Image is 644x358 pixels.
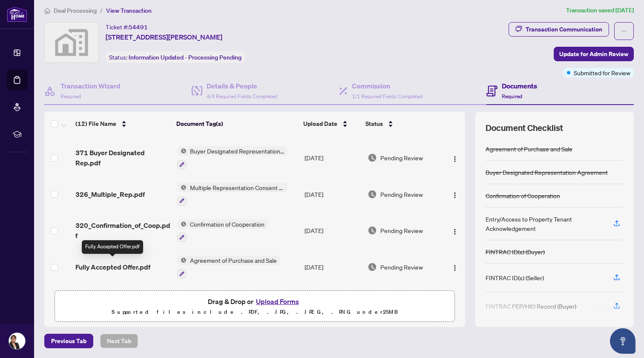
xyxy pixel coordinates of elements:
h4: Commission [352,81,423,91]
span: Previous Tab [51,334,86,348]
span: Fully Accepted Offer.pdf [75,262,150,272]
div: FINTRAC ID(s) (Seller) [486,273,544,282]
span: ellipsis [621,28,627,34]
img: Logo [451,264,458,271]
p: Supported files include .PDF, .JPG, .JPEG, .PNG under 25 MB [60,307,449,317]
td: [DATE] [301,176,364,213]
button: Update for Admin Review [554,47,634,61]
div: Ticket #: [106,22,148,32]
div: Confirmation of Cooperation [486,191,560,200]
th: Upload Date [300,112,362,136]
article: Transaction saved [DATE] [566,6,634,15]
td: [DATE] [301,139,364,176]
img: Status Icon [177,183,187,192]
td: [DATE] [301,213,364,249]
button: Next Tab [100,334,138,348]
li: / [100,6,103,15]
span: Document Checklist [486,122,563,134]
img: svg%3e [45,23,98,63]
img: Document Status [368,190,377,199]
span: Drag & Drop or [208,296,302,307]
button: Logo [448,151,462,165]
span: 320_Confirmation_of_Coop.pdf [75,220,170,241]
span: Update for Admin Review [559,47,628,61]
img: Status Icon [177,146,187,156]
button: Status IconMultiple Representation Consent Form (Buyer) [177,183,287,206]
span: Status [365,119,383,128]
div: Entry/Access to Property Tenant Acknowledgement [486,214,603,233]
span: Agreement of Purchase and Sale [187,256,280,265]
div: FINTRAC PEP/HIO Record (Buyer) [486,301,576,311]
span: Confirmation of Cooperation [187,219,268,229]
span: Required [502,93,522,99]
span: Multiple Representation Consent Form (Buyer) [187,183,287,192]
button: Upload Forms [253,296,302,307]
img: Document Status [368,226,377,235]
img: Document Status [368,262,377,272]
span: Information Updated - Processing Pending [129,54,241,61]
span: home [44,8,50,14]
span: [STREET_ADDRESS][PERSON_NAME] [106,32,222,42]
div: Transaction Communication [526,23,602,36]
th: (12) File Name [72,112,173,136]
button: Status IconConfirmation of Cooperation [177,219,268,242]
button: Open asap [610,328,635,354]
img: Logo [451,228,458,235]
img: Document Status [368,153,377,162]
button: Status IconBuyer Designated Representation Agreement [177,146,287,169]
span: Required [60,93,81,99]
button: Logo [448,224,462,237]
span: 371 Buyer Designated Rep.pdf [75,148,170,168]
div: Status: [106,51,245,63]
span: Buyer Designated Representation Agreement [187,146,287,156]
button: Transaction Communication [509,22,609,37]
img: Status Icon [177,219,187,229]
h4: Documents [502,81,537,91]
span: Deal Processing [54,7,97,14]
img: logo [7,6,27,22]
img: Logo [451,156,458,162]
img: Status Icon [177,256,187,265]
span: (12) File Name [75,119,116,128]
h4: Transaction Wizard [60,81,121,91]
img: Logo [451,192,458,199]
div: Buyer Designated Representation Agreement [486,168,608,177]
span: Pending Review [380,153,423,162]
img: Profile Icon [9,333,25,349]
span: Pending Review [380,190,423,199]
div: Fully Accepted Offer.pdf [82,240,143,254]
h4: Details & People [207,81,277,91]
button: Previous Tab [44,334,93,348]
button: Status IconAgreement of Purchase and Sale [177,256,280,278]
span: 54491 [129,23,148,31]
span: 326_Multiple_Rep.pdf [75,189,145,199]
td: [DATE] [301,249,364,285]
span: Pending Review [380,226,423,235]
button: Logo [448,260,462,274]
button: Logo [448,188,462,201]
th: Status [362,112,440,136]
th: Document Tag(s) [173,112,299,136]
span: Drag & Drop orUpload FormsSupported files include .PDF, .JPG, .JPEG, .PNG under25MB [55,291,454,322]
span: View Transaction [106,7,152,14]
span: Upload Date [303,119,337,128]
div: Agreement of Purchase and Sale [486,144,572,153]
span: Submitted for Review [574,68,630,77]
span: Pending Review [380,262,423,272]
div: FINTRAC ID(s) (Buyer) [486,247,545,256]
span: 4/4 Required Fields Completed [207,93,277,99]
span: 1/1 Required Fields Completed [352,93,423,99]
